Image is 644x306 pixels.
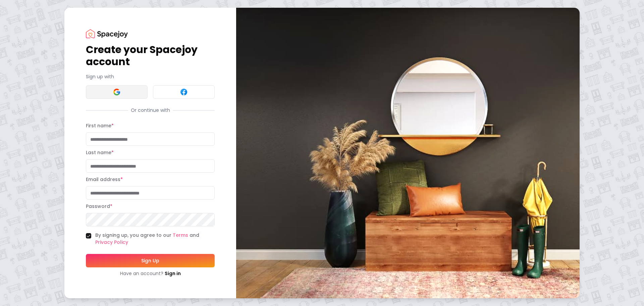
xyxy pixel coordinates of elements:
p: Sign up with [86,73,215,80]
a: Privacy Policy [95,239,128,246]
div: Have an account? [86,270,215,277]
label: Last name [86,149,114,156]
span: Or continue with [128,107,173,114]
img: banner [236,8,580,298]
label: By signing up, you agree to our and [95,232,215,246]
button: Sign Up [86,254,215,267]
a: Sign in [165,270,181,277]
img: Google signin [113,88,121,96]
label: Password [86,203,112,210]
label: Email address [86,176,123,183]
h1: Create your Spacejoy account [86,44,215,68]
label: First name [86,122,114,129]
img: Facebook signin [180,88,188,96]
img: Spacejoy Logo [86,29,128,38]
a: Terms [173,232,188,238]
